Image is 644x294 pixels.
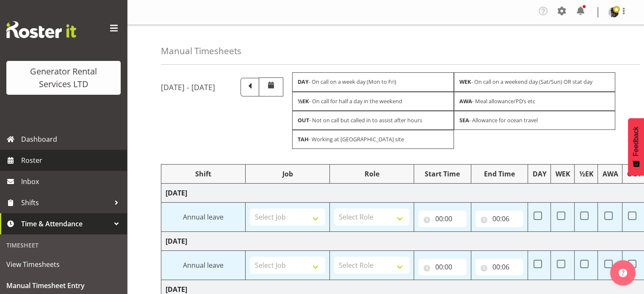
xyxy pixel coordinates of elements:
h5: [DATE] - [DATE] [161,82,215,92]
img: zak-c4-tapling8d06a56ee3cf7edc30ba33f1efe9ca8c.png [608,7,619,17]
div: WEK [555,169,570,179]
span: Manual Timesheet Entry [6,279,121,292]
div: Start Time [418,169,467,179]
button: Feedback - Show survey [628,118,644,176]
div: - Not on call but called in to assist after hours [292,111,454,130]
span: Time & Attendance [21,217,110,230]
div: Generator Rental Services LTD [15,65,112,91]
strong: ½EK [298,97,309,105]
div: Job [250,169,325,179]
span: Annual leave [183,212,224,222]
strong: TAH [298,135,309,143]
strong: AWA [459,97,472,105]
div: Role [334,169,409,179]
div: - Allowance for ocean travel [454,111,616,130]
div: End Time [475,169,524,179]
span: View Timesheets [6,258,121,271]
span: Inbox [21,175,123,188]
span: Roster [21,154,123,167]
div: - On call for half a day in the weekend [292,92,454,111]
input: Click to select... [418,210,467,227]
input: Click to select... [418,258,467,275]
div: AWA [602,169,618,179]
div: - Meal allowance/PD’s etc [454,92,616,111]
img: Rosterit website logo [6,21,76,38]
input: Click to select... [475,258,524,275]
strong: SEA [459,116,469,124]
input: Click to select... [475,210,524,227]
span: Dashboard [21,133,123,146]
div: ½EK [579,169,593,179]
img: help-xxl-2.png [619,269,627,277]
a: View Timesheets [2,254,125,275]
span: Shifts [21,196,110,209]
div: Timesheet [2,236,125,254]
div: DAY [532,169,546,179]
span: Feedback [632,126,640,156]
div: OUT [627,169,641,179]
div: - On call on a week day (Mon to Fri) [292,72,454,91]
h4: Manual Timesheets [161,46,241,56]
div: - Working at [GEOGRAPHIC_DATA] site [292,130,454,149]
span: Annual leave [183,261,224,270]
strong: OUT [298,116,309,124]
div: - On call on a weekend day (Sat/Sun) OR stat day [454,72,616,91]
strong: WEK [459,78,471,85]
strong: DAY [298,78,309,85]
div: Shift [166,169,241,179]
